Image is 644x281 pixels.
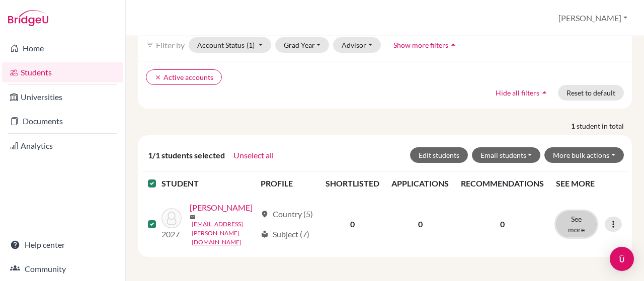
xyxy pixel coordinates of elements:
th: RECOMMENDATIONS [455,171,550,196]
p: 0 [461,218,544,230]
a: Documents [2,111,123,131]
div: Subject (7) [261,228,309,240]
i: arrow_drop_up [448,40,458,50]
th: SHORTLISTED [319,171,385,196]
button: clearActive accounts [146,69,222,85]
a: Universities [2,87,123,107]
i: clear [154,74,162,81]
span: location_on [261,210,269,218]
a: Community [2,259,123,279]
th: APPLICATIONS [385,171,455,196]
img: Bridge-U [8,10,48,26]
a: [EMAIL_ADDRESS][PERSON_NAME][DOMAIN_NAME] [192,220,256,247]
span: Hide all filters [496,88,539,97]
button: [PERSON_NAME] [554,9,632,28]
span: local_library [261,230,269,238]
span: (1) [247,41,255,49]
button: Hide all filtersarrow_drop_up [487,85,558,101]
a: [PERSON_NAME] [190,202,253,214]
button: Unselect all [233,149,274,162]
button: See more [556,211,597,237]
button: Account Status(1) [189,37,271,53]
img: Dreier, Anzelle [162,208,182,228]
button: Edit students [410,147,468,163]
i: arrow_drop_up [539,87,549,98]
strong: 1 [571,121,577,131]
p: 2027 [162,228,182,240]
a: Home [2,38,123,58]
span: student in total [577,121,632,131]
span: Show more filters [393,41,448,49]
a: Analytics [2,136,123,156]
td: 0 [385,196,455,253]
button: Advisor [333,37,381,53]
a: Students [2,62,123,82]
button: Reset to default [558,85,624,101]
span: Filter by [156,40,185,50]
span: mail [190,214,196,220]
th: SEE MORE [550,171,628,196]
th: PROFILE [255,171,319,196]
button: Show more filtersarrow_drop_up [385,37,467,53]
button: More bulk actions [544,147,624,163]
th: STUDENT [162,171,255,196]
button: Email students [472,147,541,163]
td: 0 [319,196,385,253]
div: Open Intercom Messenger [610,247,634,271]
div: Country (5) [261,208,313,220]
i: filter_list [146,41,154,49]
a: Help center [2,235,123,255]
span: 1/1 students selected [148,149,225,161]
button: Grad Year [275,37,330,53]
